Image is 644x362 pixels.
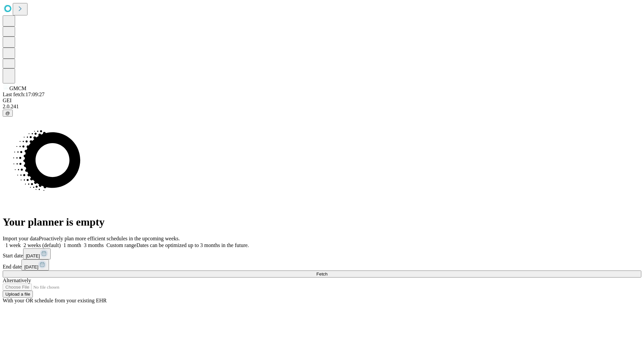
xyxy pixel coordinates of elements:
[9,85,26,91] span: GMCM
[3,259,641,270] div: End date
[84,242,104,248] span: 3 months
[3,110,13,117] button: @
[24,264,38,269] span: [DATE]
[3,270,641,278] button: Fetch
[3,104,641,110] div: 2.0.241
[3,216,641,228] h1: Your planner is empty
[39,236,180,241] span: Proactively plan more efficient schedules in the upcoming weeks.
[26,253,40,258] span: [DATE]
[3,92,45,97] span: Last fetch: 17:09:27
[23,248,51,259] button: [DATE]
[3,248,641,259] div: Start date
[3,291,33,298] button: Upload a file
[3,98,641,104] div: GEI
[106,242,136,248] span: Custom range
[5,111,10,116] span: @
[21,259,49,270] button: [DATE]
[3,298,107,303] span: With your OR schedule from your existing EHR
[63,242,81,248] span: 1 month
[316,271,327,277] span: Fetch
[23,242,61,248] span: 2 weeks (default)
[137,242,249,248] span: Dates can be optimized up to 3 months in the future.
[3,278,31,283] span: Alternatively
[3,236,39,241] span: Import your data
[5,242,21,248] span: 1 week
